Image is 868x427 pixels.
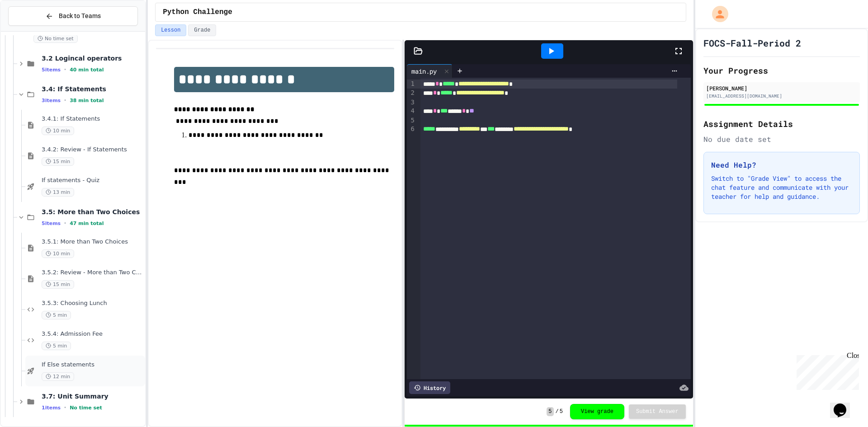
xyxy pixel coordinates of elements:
[42,249,74,258] span: 10 min
[42,372,74,381] span: 12 min
[42,157,74,166] span: 15 min
[155,24,186,36] button: Lesson
[409,381,450,394] div: History
[64,66,66,73] span: •
[560,408,563,415] span: 5
[42,85,143,93] span: 3.4: If Statements
[70,98,104,103] span: 38 min total
[42,280,74,289] span: 15 min
[42,54,143,62] span: 3.2 Logincal operators
[407,98,416,107] div: 3
[42,127,74,135] span: 10 min
[407,80,416,89] div: 1
[42,300,143,307] span: 3.5.3: Choosing Lunch
[42,177,143,184] span: If statements - Quiz
[33,34,78,43] span: No time set
[42,221,61,226] span: 5 items
[64,97,66,104] span: •
[42,392,143,400] span: 3.7: Unit Summary
[42,238,143,246] span: 3.5.1: More than Two Choices
[407,66,441,76] div: main.py
[556,408,559,415] span: /
[703,4,731,24] div: My Account
[407,107,416,116] div: 4
[407,89,416,98] div: 2
[42,98,61,103] span: 3 items
[42,67,61,73] span: 5 items
[59,11,101,21] span: Back to Teams
[42,188,74,197] span: 13 min
[42,269,143,277] span: 3.5.2: Review - More than Two Choices
[42,146,143,154] span: 3.4.2: Review - If Statements
[407,125,416,134] div: 6
[188,24,216,36] button: Grade
[64,220,66,227] span: •
[706,84,857,92] div: [PERSON_NAME]
[70,221,104,226] span: 47 min total
[636,408,679,415] span: Submit Answer
[703,117,860,130] h2: Assignment Details
[407,64,453,78] div: main.py
[793,352,859,390] iframe: chat widget
[711,160,852,170] h3: Need Help?
[70,67,104,73] span: 40 min total
[42,311,71,319] span: 5 min
[42,330,143,338] span: 3.5.4: Admission Fee
[70,405,102,411] span: No time set
[703,134,860,145] div: No due date set
[42,208,143,216] span: 3.5: More than Two Choices
[570,404,624,419] button: View grade
[703,37,801,49] h1: FOCS-Fall-Period 2
[42,361,143,369] span: If Else statements
[703,64,860,77] h2: Your Progress
[4,4,62,57] div: Chat with us now!Close
[42,342,71,350] span: 5 min
[42,115,143,123] span: 3.4.1: If Statements
[706,93,857,99] div: [EMAIL_ADDRESS][DOMAIN_NAME]
[629,404,686,419] button: Submit Answer
[407,116,416,125] div: 5
[64,404,66,411] span: •
[163,7,232,18] span: Python Challenge
[830,391,859,418] iframe: chat widget
[42,405,61,411] span: 1 items
[547,407,553,416] span: 5
[8,6,138,26] button: Back to Teams
[711,174,852,201] p: Switch to "Grade View" to access the chat feature and communicate with your teacher for help and ...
